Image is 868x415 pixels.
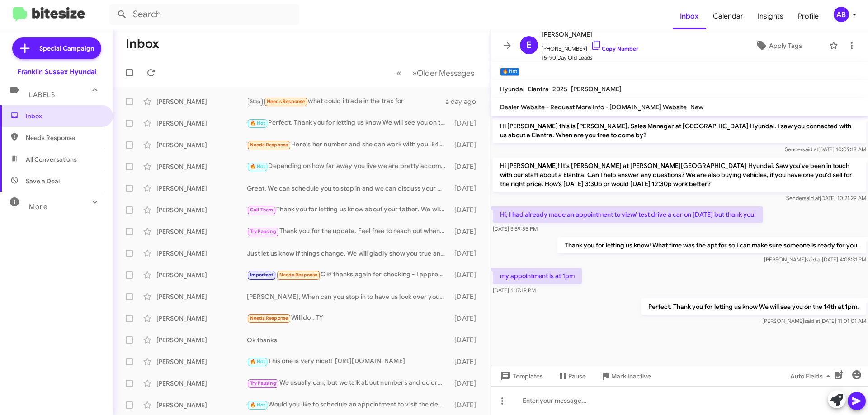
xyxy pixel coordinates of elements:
[785,146,866,153] span: Sender [DATE] 10:09:18 AM
[156,379,247,388] div: [PERSON_NAME]
[156,184,247,193] div: [PERSON_NAME]
[750,3,791,29] a: Insights
[250,98,261,104] span: Stop
[571,85,622,93] span: [PERSON_NAME]
[591,45,638,52] a: Copy Number
[412,67,417,79] span: »
[493,225,538,232] span: [DATE] 3:59:55 PM
[156,249,247,258] div: [PERSON_NAME]
[279,272,318,278] span: Needs Response
[250,228,276,234] span: Try Pausing
[109,4,299,25] input: Search
[126,37,159,51] h1: Inbox
[247,336,450,345] div: Ok thanks
[247,140,450,150] div: Here's her number and she can work with you. 8455379981
[732,37,825,54] button: Apply Tags
[786,195,866,201] span: Sender [DATE] 10:21:29 AM
[250,142,288,148] span: Needs Response
[250,315,288,321] span: Needs Response
[552,85,567,93] span: 2025
[250,163,265,169] span: 🔥 Hot
[493,206,763,223] p: Hi, I had already made an appointment to view/ test drive a car on [DATE] but thank you!
[156,119,247,128] div: [PERSON_NAME]
[156,401,247,410] div: [PERSON_NAME]
[769,37,802,54] span: Apply Tags
[26,177,60,186] span: Save a Deal
[247,184,450,193] div: Great. We can schedule you to stop in and we can discuss your goals and see what we can do. When ...
[156,336,247,345] div: [PERSON_NAME]
[557,237,866,253] p: Thank you for letting us know! What time was the apt for so I can make sure someone is ready for ...
[673,3,706,29] a: Inbox
[690,103,703,111] span: New
[156,227,247,236] div: [PERSON_NAME]
[450,357,483,366] div: [DATE]
[450,314,483,323] div: [DATE]
[247,400,450,410] div: Would you like to schedule an appointment to visit the dealership and explore the [GEOGRAPHIC_DAT...
[450,270,483,280] div: [DATE]
[247,249,450,258] div: Just let us know if things change. We will gladly show you true and honest numbers!
[250,207,274,213] span: Call Them
[247,161,450,172] div: Depending on how far away you live we are pretty accommodating, but no promises
[156,97,247,106] div: [PERSON_NAME]
[156,140,247,149] div: [PERSON_NAME]
[804,317,820,324] span: said at
[250,272,274,278] span: Important
[247,313,450,323] div: Will do . TY
[550,368,593,384] button: Pause
[156,292,247,301] div: [PERSON_NAME]
[593,368,658,384] button: Mark Inactive
[450,140,483,149] div: [DATE]
[247,356,450,367] div: This one is very nice!! [URL][DOMAIN_NAME]
[493,118,866,143] p: Hi [PERSON_NAME] this is [PERSON_NAME], Sales Manager at [GEOGRAPHIC_DATA] Hyundai. I saw you con...
[156,357,247,366] div: [PERSON_NAME]
[156,270,247,280] div: [PERSON_NAME]
[568,368,586,384] span: Pause
[764,256,866,263] span: [PERSON_NAME] [DATE] 4:08:31 PM
[250,359,265,364] span: 🔥 Hot
[39,44,94,53] span: Special Campaign
[762,317,866,324] span: [PERSON_NAME] [DATE] 11:01:01 AM
[26,112,103,121] span: Inbox
[417,68,474,78] span: Older Messages
[528,85,549,93] span: Elantra
[156,162,247,171] div: [PERSON_NAME]
[250,380,276,386] span: Try Pausing
[542,40,638,53] span: [PHONE_NUMBER]
[450,249,483,258] div: [DATE]
[392,64,480,82] nav: Page navigation example
[826,7,858,22] button: AB
[450,119,483,128] div: [DATE]
[450,227,483,236] div: [DATE]
[445,97,483,106] div: a day ago
[500,85,524,93] span: Hyundai
[804,195,820,201] span: said at
[706,3,750,29] a: Calendar
[391,64,407,82] button: Previous
[791,3,826,29] a: Profile
[156,314,247,323] div: [PERSON_NAME]
[450,401,483,410] div: [DATE]
[247,226,450,237] div: Thank you for the update. Feel free to reach out when you know your schedule and we will be more ...
[12,37,101,59] a: Special Campaign
[250,402,265,408] span: 🔥 Hot
[542,53,638,62] span: 15-90 Day Old Leads
[498,368,543,384] span: Templates
[450,336,483,345] div: [DATE]
[526,38,532,52] span: E
[783,368,841,384] button: Auto Fields
[491,368,550,384] button: Templates
[396,67,401,79] span: «
[450,184,483,193] div: [DATE]
[29,203,47,211] span: More
[247,270,450,280] div: Ok/ thanks again for checking - I appreciate your time. This is probably not the right one for us...
[493,158,866,192] p: Hi [PERSON_NAME]! It's [PERSON_NAME] at [PERSON_NAME][GEOGRAPHIC_DATA] Hyundai. Saw you've been i...
[641,298,866,315] p: Perfect. Thank you for letting us know We will see you on the 14th at 1pm.
[493,287,536,294] span: [DATE] 4:17:19 PM
[26,133,103,142] span: Needs Response
[156,205,247,214] div: [PERSON_NAME]
[450,292,483,301] div: [DATE]
[26,155,77,164] span: All Conversations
